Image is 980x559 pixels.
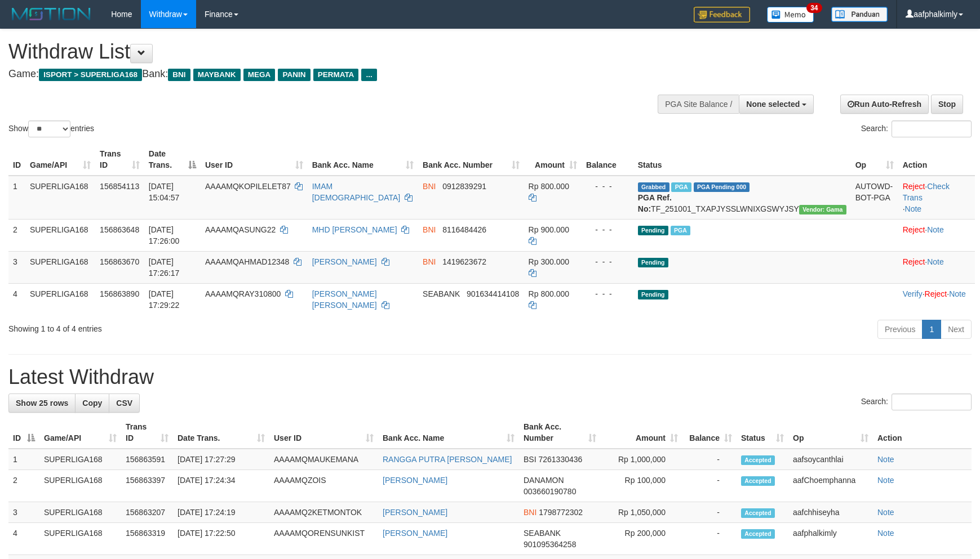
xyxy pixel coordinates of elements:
[840,95,929,114] a: Run Auto-Refresh
[383,508,447,517] a: [PERSON_NAME]
[788,523,873,555] td: aafphalkimly
[633,144,851,176] th: Status
[25,219,95,251] td: SUPERLIGA168
[8,6,94,23] img: MOTION_logo.png
[8,69,642,80] h4: Game: Bank:
[173,417,269,449] th: Date Trans.: activate to sort column ascending
[205,257,289,266] span: AAAAMQAHMAD12348
[423,257,436,266] span: BNI
[423,225,436,234] span: BNI
[529,182,569,191] span: Rp 800.000
[799,205,846,214] span: Vendor URL: https://trx31.1velocity.biz
[28,120,70,137] select: Showentries
[671,226,690,235] span: Marked by aafchhiseyha
[312,182,401,202] a: IMAM [DEMOGRAPHIC_DATA]
[8,523,39,555] td: 4
[205,182,291,191] span: AAAAMQKOPILELET87
[898,144,975,176] th: Action
[8,41,642,63] h1: Withdraw List
[312,257,377,266] a: [PERSON_NAME]
[898,251,975,283] td: ·
[8,502,39,523] td: 3
[638,182,669,192] span: Grabbed
[269,417,378,449] th: User ID: activate to sort column ascending
[39,470,121,502] td: SUPERLIGA168
[25,144,95,176] th: Game/API: activate to sort column ascending
[95,144,144,176] th: Trans ID: activate to sort column ascending
[121,417,173,449] th: Trans ID: activate to sort column ascending
[682,523,737,555] td: -
[82,399,102,408] span: Copy
[524,540,576,549] span: Copy 901095364258 to clipboard
[903,182,925,191] a: Reject
[423,289,460,298] span: SEABANK
[638,258,668,267] span: Pending
[8,283,25,315] td: 4
[269,502,378,523] td: AAAAMQ2KETMONTOK
[922,320,941,339] a: 1
[538,455,582,464] span: Copy 7261330436 to clipboard
[831,7,888,22] img: panduan.png
[243,69,276,81] span: MEGA
[100,225,139,234] span: 156863648
[877,508,894,517] a: Note
[638,193,672,213] b: PGA Ref. No:
[383,455,512,464] a: RANGGA PUTRA [PERSON_NAME]
[149,225,180,245] span: [DATE] 17:26:00
[941,320,972,339] a: Next
[39,523,121,555] td: SUPERLIGA168
[383,476,447,485] a: [PERSON_NAME]
[903,225,925,234] a: Reject
[601,417,682,449] th: Amount: activate to sort column ascending
[898,283,975,315] td: · ·
[927,257,944,266] a: Note
[694,182,750,192] span: PGA Pending
[173,470,269,502] td: [DATE] 17:24:34
[586,181,629,192] div: - - -
[100,289,139,298] span: 156863890
[892,393,972,410] input: Search:
[851,144,898,176] th: Op: activate to sort column ascending
[8,417,39,449] th: ID: activate to sort column descending
[861,393,972,410] label: Search:
[193,69,241,81] span: MAYBANK
[201,144,308,176] th: User ID: activate to sort column ascending
[903,257,925,266] a: Reject
[601,470,682,502] td: Rp 100,000
[442,225,486,234] span: Copy 8116484426 to clipboard
[638,290,668,299] span: Pending
[100,257,139,266] span: 156863670
[788,417,873,449] th: Op: activate to sort column ascending
[75,393,109,413] a: Copy
[861,120,972,137] label: Search:
[529,225,569,234] span: Rp 900.000
[903,182,950,202] a: Check Trans
[949,289,966,298] a: Note
[746,100,800,109] span: None selected
[601,449,682,470] td: Rp 1,000,000
[173,502,269,523] td: [DATE] 17:24:19
[682,470,737,502] td: -
[442,257,486,266] span: Copy 1419623672 to clipboard
[149,289,180,310] span: [DATE] 17:29:22
[524,144,582,176] th: Amount: activate to sort column ascending
[8,470,39,502] td: 2
[931,95,963,114] a: Stop
[586,256,629,267] div: - - -
[767,7,814,23] img: Button%20Memo.svg
[8,144,25,176] th: ID
[682,449,737,470] td: -
[741,455,775,465] span: Accepted
[898,176,975,220] td: · ·
[582,144,633,176] th: Balance
[442,182,486,191] span: Copy 0912839291 to clipboard
[529,289,569,298] span: Rp 800.000
[467,289,519,298] span: Copy 901634414108 to clipboard
[601,523,682,555] td: Rp 200,000
[601,502,682,523] td: Rp 1,050,000
[8,120,94,137] label: Show entries
[788,502,873,523] td: aafchhiseyha
[739,95,814,114] button: None selected
[121,523,173,555] td: 156863319
[378,417,519,449] th: Bank Acc. Name: activate to sort column ascending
